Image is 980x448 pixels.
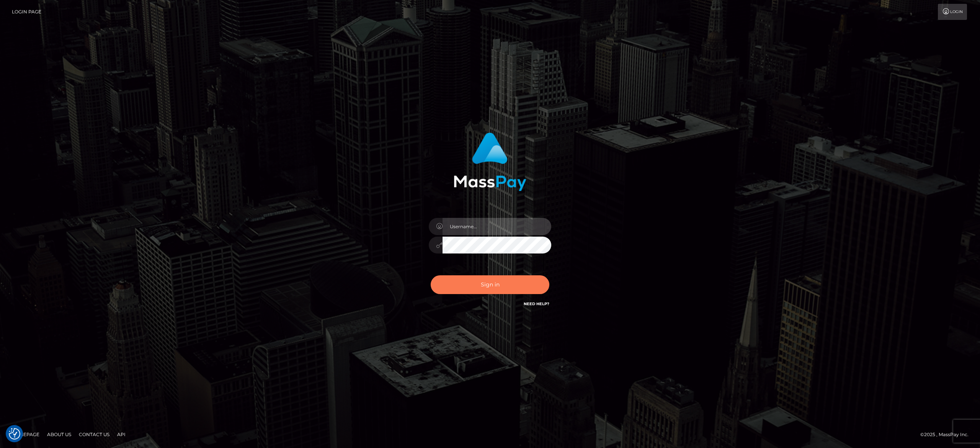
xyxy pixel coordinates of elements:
a: Contact Us [76,428,113,440]
img: Revisit consent button [9,428,20,440]
a: Login Page [12,4,41,20]
a: Login [938,4,967,20]
a: About Us [44,428,74,440]
div: © 2025 , MassPay Inc. [920,430,974,439]
img: MassPay Login [454,132,526,191]
button: Sign in [431,275,549,294]
button: Consent Preferences [9,428,20,440]
a: Homepage [8,428,42,440]
input: Username... [443,218,551,235]
a: Need Help? [524,301,549,306]
a: API [114,428,129,440]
